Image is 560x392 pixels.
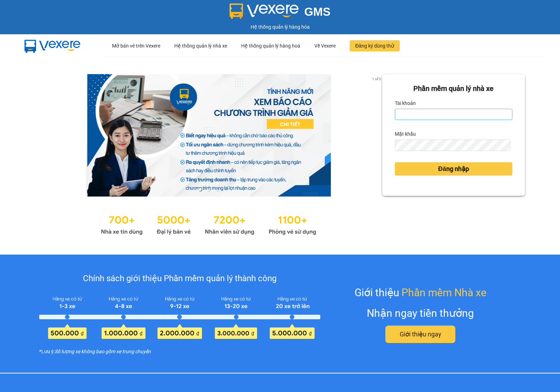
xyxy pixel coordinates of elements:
[304,5,330,18] span: GMS
[112,35,160,57] div: Mở bán vé trên Vexere
[55,348,151,355] i: Số lượng xe không bao gồm xe trung chuyển
[350,40,400,51] button: Đăng ký dùng thử
[230,3,299,19] img: logo 2
[400,329,441,339] span: Giới thiệu ngay
[395,140,511,151] input: Mật khẩu
[35,74,45,197] button: previous slide / item
[39,294,320,339] img: policy-intruduce-detail.png
[355,42,394,50] span: Đăng ký dùng thử
[395,109,512,120] input: Tài khoản
[395,83,512,94] div: Phần mềm quản lý nhà xe
[2,23,558,31] div: Hệ thống quản lý hàng hóa
[216,188,218,191] li: slide item 3
[372,74,382,197] button: next slide / item
[355,284,486,301] div: Giới thiệu
[101,211,316,237] img: Statistics.png
[207,188,210,191] li: slide item 2
[199,188,202,191] li: slide item 1
[241,35,300,57] div: Hệ thống quản lý hàng hoá
[39,272,320,285] div: Chính sách giới thiệu Phần mềm quản lý thành công
[395,128,416,140] label: Mật khẩu
[367,305,474,321] div: Nhận ngay tiền thưởng
[174,35,227,57] div: Hệ thống quản lý nhà xe
[438,164,469,174] span: Đăng nhập
[314,35,336,57] div: Về Vexere
[39,348,320,355] div: *Lưu ý:
[395,98,416,109] label: Tài khoản
[230,10,331,16] a: GMS
[370,74,382,83] p: 1 of 3
[395,162,512,176] button: Đăng nhập
[17,34,87,57] img: mbUUG5Q.png
[401,284,486,301] span: Phần mềm Nhà xe
[385,326,455,343] button: Giới thiệu ngay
